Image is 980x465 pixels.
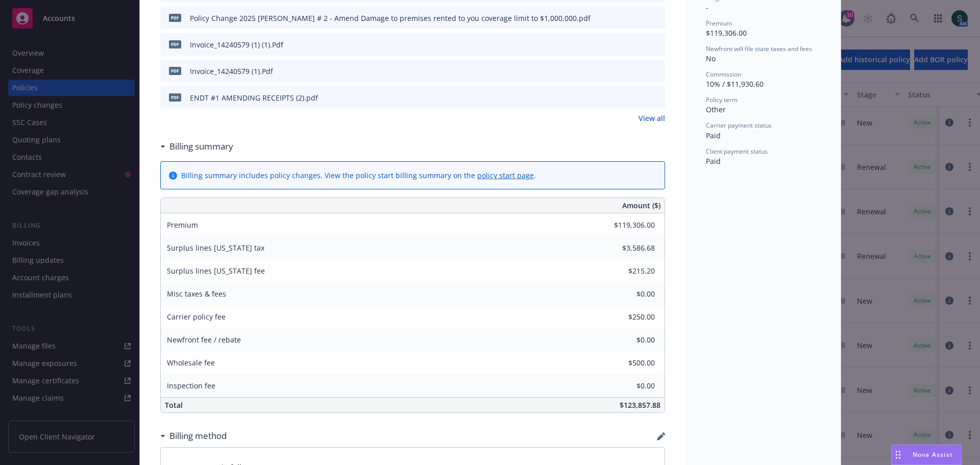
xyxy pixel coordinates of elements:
[167,266,265,276] span: Surplus lines [US_STATE] fee
[595,263,661,279] input: 0.00
[169,429,227,443] h3: Billing method
[622,200,660,211] span: Amount ($)
[167,220,198,230] span: Premium
[652,39,661,50] button: preview file
[706,28,747,38] span: $119,306.00
[913,450,953,459] span: Nova Assist
[635,66,644,77] button: download file
[190,66,273,77] div: Invoice_14240579 (1).Pdf
[165,400,183,410] span: Total
[652,92,661,103] button: preview file
[169,40,181,48] span: Pdf
[181,170,536,181] div: Billing summary includes policy changes. View the policy start billing summary on the .
[652,66,661,77] button: preview file
[167,312,226,322] span: Carrier policy fee
[706,121,772,130] span: Carrier payment status
[169,93,181,101] span: pdf
[160,140,233,153] div: Billing summary
[706,3,708,12] span: -
[706,79,764,89] span: 10% / $11,930.60
[595,286,661,302] input: 0.00
[595,355,661,371] input: 0.00
[595,309,661,325] input: 0.00
[892,445,904,464] div: Drag to move
[706,95,738,104] span: Policy term
[706,70,741,79] span: Commission
[190,13,591,23] div: Policy Change 2025 [PERSON_NAME] # 2 - Amend Damage to premises rented to you coverage limit to $...
[620,400,660,410] span: $123,857.88
[167,289,226,299] span: Misc taxes & fees
[477,170,534,180] a: policy start page
[190,92,318,103] div: ENDT #1 AMENDING RECEIPTS (2).pdf
[169,67,181,75] span: Pdf
[706,54,716,63] span: No
[635,13,644,23] button: download file
[595,378,661,394] input: 0.00
[167,381,215,390] span: Inspection fee
[160,429,227,443] div: Billing method
[706,44,812,53] span: Newfront will file state taxes and fees
[595,240,661,256] input: 0.00
[635,92,644,103] button: download file
[635,39,644,50] button: download file
[706,19,732,28] span: Premium
[190,39,283,50] div: Invoice_14240579 (1) (1).Pdf
[706,131,721,140] span: Paid
[595,217,661,233] input: 0.00
[706,105,726,114] span: Other
[167,358,215,368] span: Wholesale fee
[167,243,264,253] span: Surplus lines [US_STATE] tax
[706,156,721,166] span: Paid
[891,445,962,465] button: Nova Assist
[639,113,665,124] a: View all
[595,332,661,348] input: 0.00
[652,13,661,23] button: preview file
[169,14,181,21] span: pdf
[169,140,233,153] h3: Billing summary
[167,335,241,345] span: Newfront fee / rebate
[706,147,768,156] span: Client payment status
